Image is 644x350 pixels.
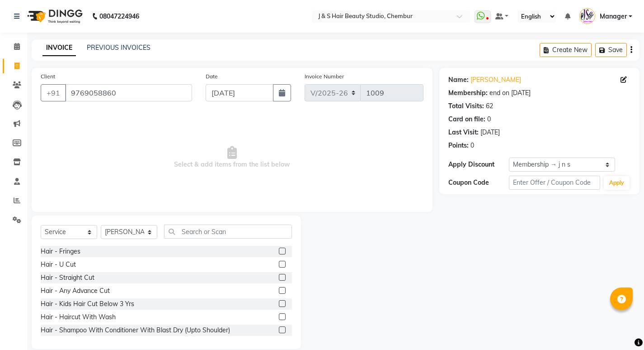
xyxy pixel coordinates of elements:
[65,84,192,101] input: Search by Name/Mobile/Email/Code
[41,312,116,322] div: Hair - Haircut With Wash
[41,247,80,256] div: Hair - Fringes
[600,12,627,21] span: Manager
[41,72,55,81] label: Client
[87,43,150,52] a: PREVIOUS INVOICES
[448,141,469,150] div: Points:
[41,84,66,101] button: +91
[480,128,500,137] div: [DATE]
[41,299,134,309] div: Hair - Kids Hair Cut Below 3 Yrs
[470,75,521,85] a: [PERSON_NAME]
[206,72,218,81] label: Date
[448,115,485,124] div: Card on file:
[305,72,344,81] label: Invoice Number
[604,176,630,190] button: Apply
[23,4,85,29] img: logo
[448,128,479,137] div: Last Visit:
[41,326,230,335] div: Hair - Shampoo With Conditioner With Blast Dry (Upto Shoulder)
[606,314,635,341] iframe: chat widget
[489,88,531,98] div: end on [DATE]
[448,75,469,85] div: Name:
[41,286,110,296] div: Hair - Any Advance Cut
[41,273,94,283] div: Hair - Straight Cut
[448,101,484,111] div: Total Visits:
[470,141,474,150] div: 0
[42,40,76,56] a: INVOICE
[448,178,509,187] div: Coupon Code
[99,4,139,29] b: 08047224946
[448,88,488,98] div: Membership:
[579,8,595,24] img: Manager
[41,112,423,203] span: Select & add items from the list below
[486,101,493,111] div: 62
[540,43,592,57] button: Create New
[448,160,509,169] div: Apply Discount
[164,225,292,239] input: Search or Scan
[509,176,600,190] input: Enter Offer / Coupon Code
[595,43,627,57] button: Save
[487,115,491,124] div: 0
[41,260,76,269] div: Hair - U Cut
